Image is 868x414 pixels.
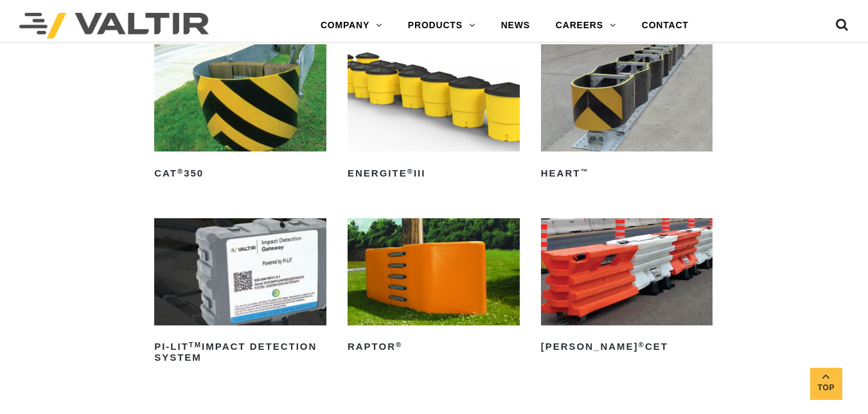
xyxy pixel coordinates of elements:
a: PRODUCTS [395,13,488,39]
h2: CAT 350 [154,163,326,184]
a: CAT®350 [154,44,326,184]
h2: HEART [541,163,713,184]
a: RAPTOR® [348,218,520,358]
sup: ™ [580,168,589,175]
h2: PI-LIT Impact Detection System [154,337,326,368]
sup: TM [189,341,202,349]
a: ENERGITE®III [348,44,520,184]
a: Top [810,368,842,400]
a: CAREERS [543,13,629,39]
h2: ENERGITE III [348,163,520,184]
a: [PERSON_NAME]®CET [541,218,713,358]
sup: ® [639,341,645,349]
span: Top [810,381,842,395]
a: PI-LITTMImpact Detection System [154,218,326,368]
a: NEWS [488,13,543,39]
sup: ® [177,168,184,175]
h2: [PERSON_NAME] CET [541,337,713,358]
img: Valtir [19,13,209,39]
h2: RAPTOR [348,337,520,358]
sup: ® [407,168,414,175]
sup: ® [396,341,402,349]
a: CONTACT [629,13,702,39]
a: COMPANY [308,13,395,39]
a: HEART™ [541,44,713,184]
